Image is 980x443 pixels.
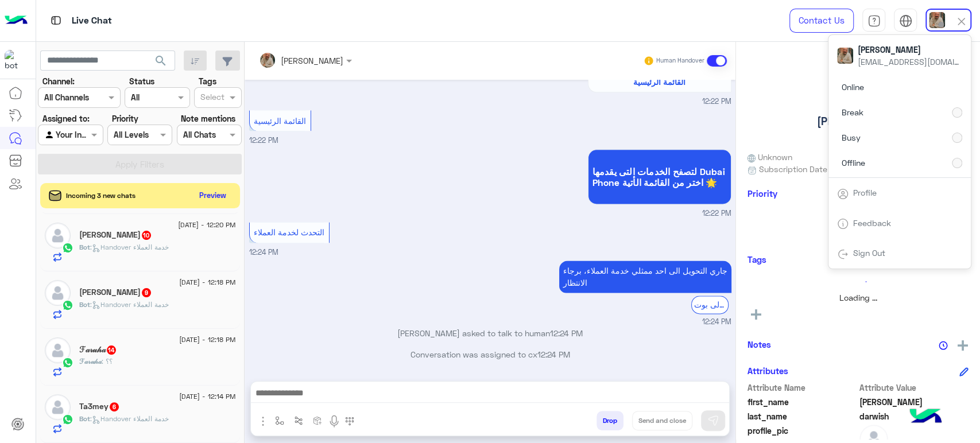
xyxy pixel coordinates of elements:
span: [PERSON_NAME] [858,44,961,56]
img: tab [49,13,63,28]
div: loading... [750,271,966,292]
img: close [955,15,968,28]
h5: ℱ𝒶𝓇𝓊𝒽𝒶 [79,345,117,355]
img: defaultAdmin.png [45,337,71,363]
a: tab [862,9,885,33]
label: Priority [112,112,138,125]
img: send message [707,415,719,426]
span: Attribute Value [859,382,969,394]
span: 12:22 PM [249,136,278,145]
img: tab [899,14,912,28]
label: Assigned to: [42,112,90,125]
button: Drop [596,411,623,430]
span: 6 [110,402,119,411]
h6: Tags [747,254,969,265]
span: mohamed [859,396,969,408]
span: القائمة الرئيسية [633,77,685,87]
span: first_name [747,396,857,408]
img: tab [867,14,881,28]
span: Bot [79,300,90,309]
img: create order [313,416,322,425]
span: Incoming 3 new chats [66,191,135,201]
p: Conversation was assigned to cx [249,348,731,360]
span: [DATE] - 12:14 PM [179,391,235,402]
img: WhatsApp [62,242,73,254]
img: userImage [929,12,945,28]
span: Loading ... [839,293,877,302]
p: Live Chat [72,13,112,29]
span: التحدث لخدمة العملاء [254,227,324,237]
img: 1403182699927242 [5,50,25,71]
h5: Mohamed Hussien [79,230,152,240]
span: Attribute Name [747,382,857,394]
span: القائمة الرئيسية [254,116,306,126]
span: : Handover خدمة العملاء [90,300,169,309]
h5: Ta3mey [79,402,120,411]
button: Trigger scenario [289,411,308,430]
small: Human Handover [656,56,704,65]
img: defaultAdmin.png [45,394,71,420]
img: WhatsApp [62,357,73,368]
button: Send and close [632,411,692,430]
img: add [958,340,968,351]
img: WhatsApp [62,414,73,425]
span: ؟؟ [102,357,113,366]
label: Channel: [42,75,75,87]
span: 12:24 PM [537,349,570,359]
img: notes [939,341,948,350]
span: : Handover خدمة العملاء [90,243,169,251]
span: 12:24 PM [702,317,731,328]
img: Trigger scenario [294,416,303,425]
a: Sign Out [853,248,885,258]
img: select flow [275,416,284,425]
div: Select [199,91,224,106]
div: الرجوع الى بوت [691,296,729,313]
span: Subscription Date : [DATE] [759,163,858,175]
span: : Handover خدمة العملاء [90,414,169,423]
h5: nareman abdallah [79,287,152,297]
h6: Attributes [747,366,788,376]
span: [DATE] - 12:20 PM [178,220,235,230]
span: darwish [859,410,969,422]
label: Note mentions [181,112,235,125]
span: 9 [142,288,151,297]
img: make a call [345,417,354,426]
span: [DATE] - 12:18 PM [179,335,235,345]
img: WhatsApp [62,300,73,311]
span: لتصفح الخدمات التى يقدمها Dubai Phone اختر من القائمة الأتية 🌟 [592,166,727,188]
button: Apply Filters [38,154,242,174]
h5: [PERSON_NAME] [817,115,900,128]
p: 3/9/2025, 12:24 PM [559,261,731,293]
span: Bot [79,243,90,251]
span: 12:22 PM [702,208,731,219]
a: Profile [853,188,877,197]
span: ℱ𝒶𝓇𝓊𝒽𝒶 [79,357,102,366]
img: Logo [5,9,28,33]
span: 10 [142,231,151,240]
span: Unknown [747,151,792,163]
h6: Priority [747,188,777,199]
img: userImage [837,48,853,64]
span: Bot [79,414,90,423]
span: last_name [747,410,857,422]
button: Preview [195,187,231,204]
p: [PERSON_NAME] asked to talk to human [249,327,731,339]
img: tab [837,218,849,230]
img: send attachment [256,414,270,428]
span: search [154,54,168,68]
img: send voice note [327,414,341,428]
label: Tags [199,75,216,87]
h6: Notes [747,339,771,349]
span: [EMAIL_ADDRESS][DOMAIN_NAME] [858,56,961,68]
a: Contact Us [789,9,854,33]
img: tab [837,248,849,260]
span: 12:24 PM [550,328,583,338]
img: hulul-logo.png [905,397,946,437]
span: 12:24 PM [249,248,278,257]
img: defaultAdmin.png [45,223,71,248]
span: 12:22 PM [702,96,731,107]
label: Status [129,75,154,87]
button: create order [308,411,327,430]
span: [DATE] - 12:18 PM [179,277,235,287]
div: loading... [750,206,966,226]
